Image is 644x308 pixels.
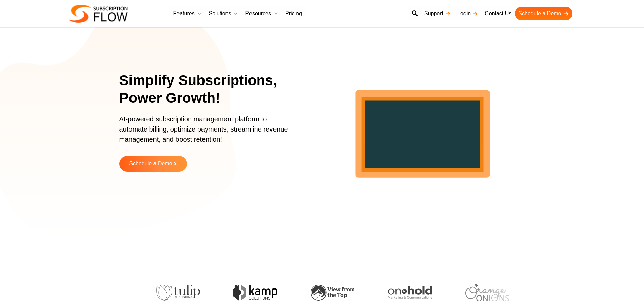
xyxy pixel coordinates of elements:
a: Features [170,7,206,20]
a: Login [454,7,481,20]
a: Contact Us [481,7,515,20]
a: Pricing [282,7,305,20]
img: view-from-the-top [308,285,352,301]
a: Solutions [206,7,242,20]
img: onhold-marketing [385,286,429,300]
h1: Simplify Subscriptions, Power Growth! [119,72,304,107]
a: Resources [242,7,282,20]
p: AI-powered subscription management platform to automate billing, optimize payments, streamline re... [119,114,295,151]
a: Schedule a Demo [515,7,572,20]
img: orange-onions [463,284,507,301]
a: Schedule a Demo [119,156,187,172]
span: Schedule a Demo [129,161,172,167]
a: Support [421,7,454,20]
img: tulip-publishing [153,285,197,301]
img: Subscriptionflow [69,5,128,23]
img: kamp-solution [231,285,275,301]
